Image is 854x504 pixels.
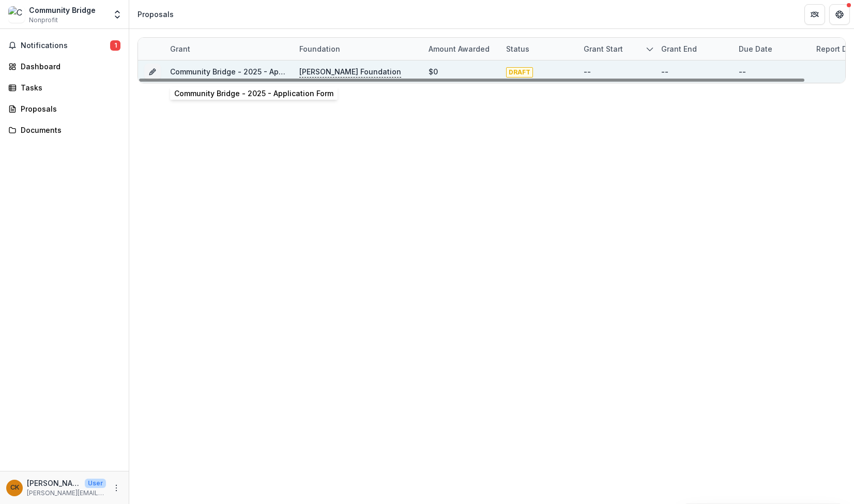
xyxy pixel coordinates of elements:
div: Grant end [655,38,733,60]
span: 1 [110,40,120,51]
a: Community Bridge - 2025 - Application Form [170,67,329,76]
div: Due Date [733,43,779,54]
img: Community Bridge [8,6,25,23]
div: -- [739,66,746,77]
div: Due Date [733,38,810,60]
div: Proposals [138,9,174,20]
p: [PERSON_NAME][EMAIL_ADDRESS][DOMAIN_NAME] [27,488,106,498]
div: Documents [21,125,116,135]
div: Chris Kimbro [10,484,19,491]
button: Open entity switcher [110,4,125,25]
span: Notifications [21,41,110,50]
p: [PERSON_NAME] [27,478,81,488]
div: Dashboard [21,61,116,72]
div: Foundation [293,38,422,60]
div: Amount awarded [422,38,500,60]
svg: sorted descending [646,45,654,53]
div: Grant [164,38,293,60]
div: Grant end [655,43,703,54]
a: Dashboard [4,58,125,75]
button: More [110,482,123,494]
a: Proposals [4,100,125,117]
div: Grant start [577,38,655,60]
button: Grant aabbbf13-6dcc-49f0-8a8f-331af2dd11be [144,64,161,80]
div: Proposals [21,103,116,114]
div: Status [500,43,536,54]
div: -- [661,66,668,77]
button: Notifications1 [4,37,125,54]
div: -- [584,66,591,77]
a: Tasks [4,79,125,96]
div: Status [500,38,577,60]
button: Get Help [829,4,850,25]
div: Tasks [21,82,116,93]
button: Partners [804,4,825,25]
a: Documents [4,121,125,139]
div: Amount awarded [422,43,496,54]
p: [PERSON_NAME] Foundation [299,66,401,78]
p: User [85,479,106,488]
div: Foundation [293,43,346,54]
div: $0 [429,66,438,77]
div: Grant start [577,43,629,54]
span: DRAFT [506,67,533,78]
div: Community Bridge [29,5,96,16]
div: Grant [164,43,196,54]
span: Nonprofit [29,16,58,25]
nav: breadcrumb [133,7,178,22]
